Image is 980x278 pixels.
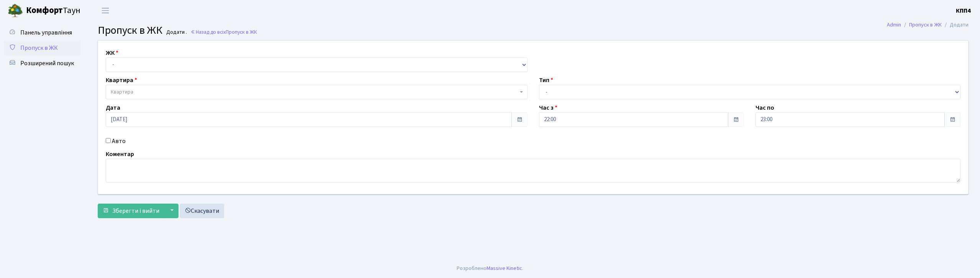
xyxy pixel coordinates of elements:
[190,28,257,36] a: Назад до всіхПропуск в ЖК
[112,207,159,215] span: Зберегти і вийти
[875,17,980,33] nav: breadcrumb
[111,88,133,96] span: Квартира
[26,4,80,17] span: Таун
[180,204,224,218] a: Скасувати
[4,40,80,56] a: Пропуск в ЖК
[457,264,523,273] div: Розроблено .
[112,137,126,146] label: Авто
[909,21,942,29] a: Пропуск в ЖК
[4,25,80,40] a: Панель управління
[539,103,557,112] label: Час з
[956,7,971,15] b: КПП4
[106,48,118,58] label: ЖК
[20,28,72,37] span: Панель управління
[98,204,164,218] button: Зберегти і вийти
[539,76,553,85] label: Тип
[4,56,80,71] a: Розширений пошук
[20,59,74,67] span: Розширений пошук
[106,76,137,85] label: Квартира
[106,103,120,112] label: Дата
[26,4,63,16] b: Комфорт
[165,29,187,36] small: Додати .
[8,3,23,18] img: logo.png
[487,264,522,272] a: Massive Kinetic
[956,6,971,15] a: КПП4
[20,44,58,52] span: Пропуск в ЖК
[887,21,901,29] a: Admin
[98,23,162,38] span: Пропуск в ЖК
[106,150,134,159] label: Коментар
[226,28,257,36] span: Пропуск в ЖК
[755,103,774,112] label: Час по
[942,21,969,29] li: Додати
[96,4,115,17] button: Переключити навігацію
